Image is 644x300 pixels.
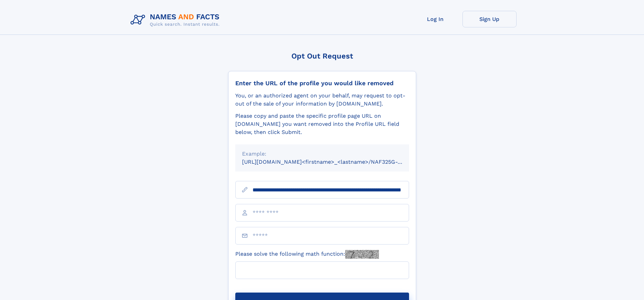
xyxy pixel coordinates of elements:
[235,92,409,108] div: You, or an authorized agent on your behalf, may request to opt-out of the sale of your informatio...
[235,112,409,136] div: Please copy and paste the specific profile page URL on [DOMAIN_NAME] you want removed into the Pr...
[235,250,379,259] label: Please solve the following math function:
[228,52,416,60] div: Opt Out Request
[128,11,225,29] img: Logo Names and Facts
[235,79,409,87] div: Enter the URL of the profile you would like removed
[408,11,462,27] a: Log In
[242,150,402,158] div: Example:
[462,11,517,27] a: Sign Up
[242,159,422,165] small: [URL][DOMAIN_NAME]<firstname>_<lastname>/NAF325G-xxxxxxxx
